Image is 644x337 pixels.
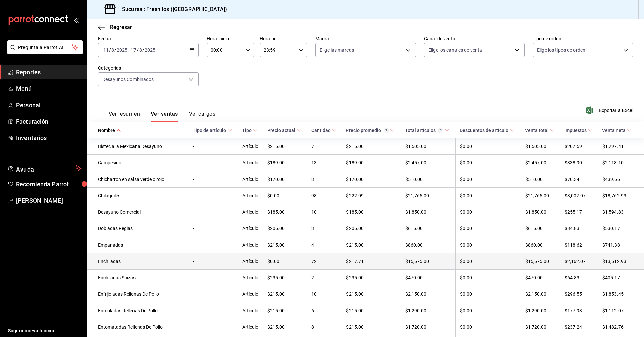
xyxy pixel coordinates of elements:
[560,237,598,253] td: $118.62
[525,128,555,133] span: Venta total
[7,40,83,54] button: Pregunta a Parrot AI
[401,155,455,171] td: $2,457.00
[405,128,449,133] span: Total artículos
[137,47,139,53] span: /
[151,111,178,122] button: Ver ventas
[342,138,401,155] td: $215.00
[598,237,644,253] td: $741.38
[109,111,215,122] div: navigation tabs
[263,188,307,204] td: $0.00
[602,128,632,133] span: Venta neta
[238,270,263,286] td: Artículo
[87,237,189,253] td: Empanadas
[560,302,598,319] td: $177.93
[311,128,337,133] span: Cantidad
[263,171,307,188] td: $170.00
[87,138,189,155] td: Bistec a la Mexicana Desayuno
[16,196,82,205] span: [PERSON_NAME]
[346,128,395,133] span: Precio promedio
[401,204,455,220] td: $1,850.00
[598,188,644,204] td: $18,762.93
[87,286,189,302] td: Enfrijoladas Rellenas De Pollo
[455,188,521,204] td: $0.00
[598,220,644,237] td: $530.17
[263,204,307,220] td: $185.00
[342,171,401,188] td: $170.00
[87,155,189,171] td: Campesino
[109,111,140,122] button: Ver resumen
[342,319,401,335] td: $215.00
[189,111,216,122] button: Ver cargos
[521,204,560,220] td: $1,850.00
[144,47,156,53] input: ----
[521,302,560,319] td: $1,290.00
[521,155,560,171] td: $2,457.00
[342,220,401,237] td: $205.00
[455,171,521,188] td: $0.00
[460,128,508,133] div: Descuentos de artículo
[238,253,263,270] td: Artículo
[267,128,296,133] div: Precio actual
[263,155,307,171] td: $189.00
[346,128,389,133] div: Precio promedio
[598,204,644,220] td: $1,594.83
[342,155,401,171] td: $189.00
[521,253,560,270] td: $15,675.00
[598,286,644,302] td: $1,853.45
[401,319,455,335] td: $1,720.00
[238,138,263,155] td: Artículo
[16,68,82,77] span: Reportes
[189,220,238,237] td: -
[401,286,455,302] td: $2,150.00
[263,302,307,319] td: $215.00
[307,237,342,253] td: 4
[16,117,82,126] span: Facturación
[521,286,560,302] td: $2,150.00
[307,155,342,171] td: 13
[260,36,307,41] label: Hora fin
[189,253,238,270] td: -
[307,138,342,155] td: 7
[116,47,128,53] input: ----
[189,286,238,302] td: -
[238,286,263,302] td: Artículo
[307,171,342,188] td: 3
[560,204,598,220] td: $255.17
[5,49,83,56] a: Pregunta a Parrot AI
[564,128,593,133] span: Impuestos
[401,188,455,204] td: $21,765.00
[128,47,130,53] span: -
[342,286,401,302] td: $215.00
[189,155,238,171] td: -
[307,188,342,204] td: 98
[267,128,302,133] span: Precio actual
[87,188,189,204] td: Chilaquiles
[307,302,342,319] td: 6
[560,138,598,155] td: $207.59
[560,270,598,286] td: $64.83
[438,128,443,133] svg: El total artículos considera cambios de precios en los artículos así como costos adicionales por ...
[320,47,354,53] span: Elige las marcas
[521,220,560,237] td: $615.00
[455,286,521,302] td: $0.00
[598,319,644,335] td: $1,482.76
[455,220,521,237] td: $0.00
[525,128,549,133] div: Venta total
[242,128,252,133] div: Tipo
[238,237,263,253] td: Artículo
[598,302,644,319] td: $1,112.07
[342,302,401,319] td: $215.00
[16,133,82,142] span: Inventarios
[307,220,342,237] td: 3
[110,24,132,30] span: Regresar
[98,24,132,30] button: Regresar
[401,253,455,270] td: $15,675.00
[109,47,111,53] span: /
[238,155,263,171] td: Artículo
[560,155,598,171] td: $338.90
[87,270,189,286] td: Enchiladas Suizas
[521,270,560,286] td: $470.00
[189,188,238,204] td: -
[263,237,307,253] td: $215.00
[342,270,401,286] td: $235.00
